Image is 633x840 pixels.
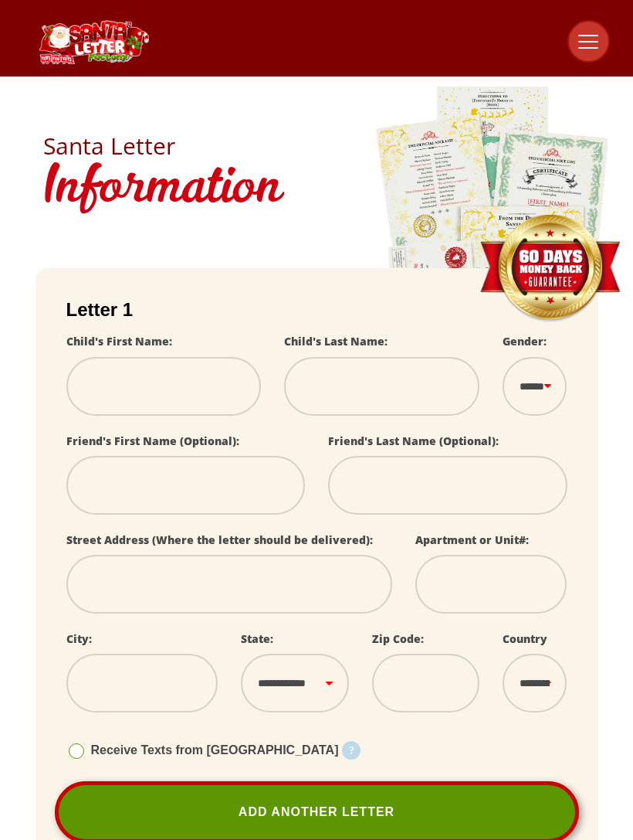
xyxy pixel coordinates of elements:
[43,134,591,158] h2: Santa Letter
[503,334,547,349] label: Gender:
[328,434,499,448] label: Friend's Last Name (Optional):
[66,532,373,547] label: Street Address (Where the letter should be delivered):
[66,334,172,349] label: Child's First Name:
[372,631,424,646] label: Zip Code:
[66,434,239,448] label: Friend's First Name (Optional):
[479,214,621,323] img: Money Back Guarantee
[241,631,273,646] label: State:
[503,631,547,646] label: Country
[284,334,388,349] label: Child's Last Name:
[43,158,591,222] h1: Information
[66,299,567,321] h2: Letter 1
[91,743,339,757] span: Receive Texts from [GEOGRAPHIC_DATA]
[66,631,92,646] label: City:
[36,20,151,64] img: Santa Letter Logo
[415,532,529,547] label: Apartment or Unit#:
